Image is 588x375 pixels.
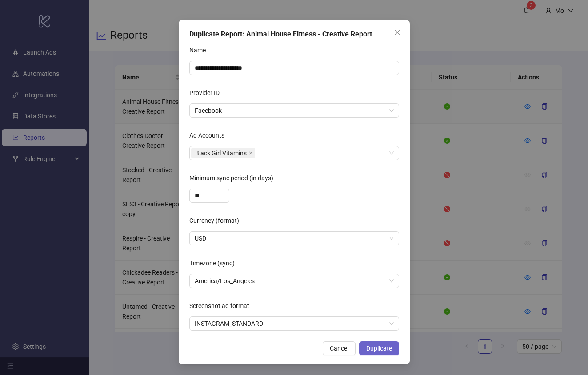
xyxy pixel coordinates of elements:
span: Duplicate [366,345,392,352]
label: Ad Accounts [189,128,230,142]
label: Currency (format) [189,213,245,228]
label: Provider ID [189,86,225,100]
span: INSTAGRAM_STANDARD [195,317,394,330]
button: Close [390,25,404,39]
div: Duplicate Report: Animal House Fitness - Creative Report [189,29,399,39]
span: close [394,29,401,36]
span: Facebook [195,104,394,117]
label: Timezone (sync) [189,256,240,270]
label: Screenshot ad format [189,299,255,313]
span: Black Girl Vitamins [191,148,255,158]
span: America/Los_Angeles [195,274,394,288]
span: Cancel [330,345,348,352]
span: USD [195,232,394,245]
label: Minimum sync period (in days) [189,171,279,185]
input: Minimum sync period (in days) [190,189,229,202]
button: Cancel [323,341,356,355]
label: Name [189,43,212,57]
input: Name [189,61,399,75]
button: Duplicate [359,341,399,355]
span: close [248,151,253,155]
span: Black Girl Vitamins [195,148,247,158]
